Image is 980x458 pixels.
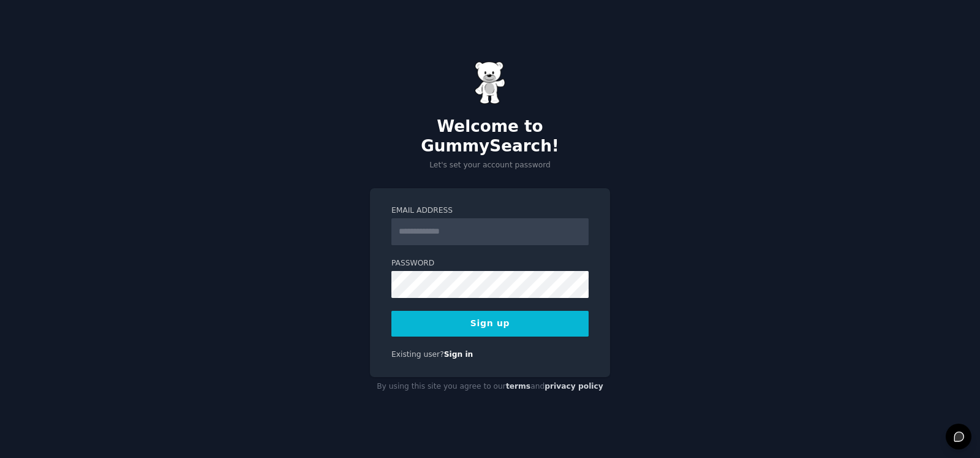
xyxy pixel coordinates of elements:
[391,205,589,216] label: Email Address
[391,311,589,337] button: Sign up
[475,61,505,104] img: Gummy Bear
[370,117,610,156] h2: Welcome to GummySearch!
[506,382,530,391] a: terms
[370,160,610,171] p: Let's set your account password
[391,350,444,359] span: Existing user?
[545,382,603,391] a: privacy policy
[391,258,589,269] label: Password
[444,350,473,359] a: Sign in
[370,377,610,397] div: By using this site you agree to our and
